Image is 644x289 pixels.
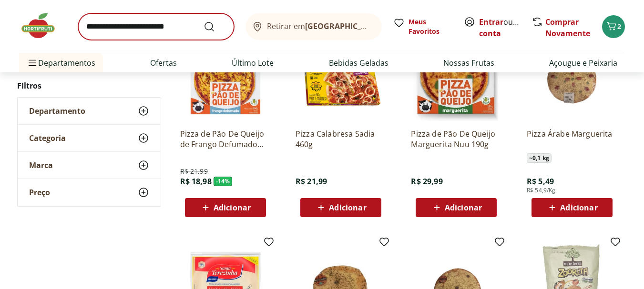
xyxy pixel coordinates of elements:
a: Pizza de Pão De Queijo de Frango Defumado Nuu 190g [180,129,271,149]
img: Pizza Árabe Marguerita [527,30,617,121]
span: Adicionar [329,204,366,211]
button: Menu [27,51,38,74]
button: Departamento [18,98,161,124]
button: Adicionar [532,198,613,217]
img: Pizza de Pão De Queijo Marguerita Nuu 190g [411,30,501,121]
a: Bebidas Geladas [329,57,388,69]
h2: Filtros [17,76,161,95]
span: Departamentos [27,51,95,74]
span: R$ 5,49 [527,176,554,187]
span: R$ 54,9/Kg [527,187,556,194]
span: Marca [29,160,53,170]
button: Adicionar [185,198,266,217]
img: Pizza Calabresa Sadia 460g [296,30,386,121]
input: search [78,13,234,40]
a: Entrar [479,17,503,27]
button: Carrinho [602,15,625,38]
button: Submit Search [204,21,226,32]
button: Adicionar [300,198,381,217]
span: R$ 21,99 [180,167,208,176]
span: R$ 21,99 [296,176,327,187]
span: R$ 29,99 [411,176,442,187]
button: Retirar em[GEOGRAPHIC_DATA]/[GEOGRAPHIC_DATA] [245,13,382,40]
span: Retirar em [267,22,372,30]
a: Meus Favoritos [393,17,452,36]
span: - 14 % [214,177,233,186]
span: Departamento [29,106,85,116]
span: Preço [29,188,50,197]
a: Açougue e Peixaria [549,57,617,69]
span: Categoria [29,133,66,143]
span: Adicionar [214,204,251,211]
a: Pizza Calabresa Sadia 460g [296,129,386,149]
b: [GEOGRAPHIC_DATA]/[GEOGRAPHIC_DATA] [305,21,466,31]
a: Comprar Novamente [545,17,590,39]
span: Adicionar [560,204,597,211]
img: Pizza de Pão De Queijo de Frango Defumado Nuu 190g [180,30,271,121]
a: Último Lote [232,57,274,69]
img: Hortifruti [19,11,67,40]
span: Meus Favoritos [409,17,452,36]
a: Pizza Árabe Marguerita [527,129,617,149]
button: Adicionar [416,198,497,217]
button: Preço [18,179,161,206]
a: Criar conta [479,17,532,39]
a: Nossas Frutas [443,57,494,69]
a: Ofertas [150,57,177,69]
span: R$ 18,98 [180,176,212,187]
button: Marca [18,152,161,179]
button: Categoria [18,125,161,151]
span: ~ 0,1 kg [527,153,552,163]
span: 2 [617,22,621,31]
span: Adicionar [445,204,482,211]
span: ou [479,16,521,39]
a: Pizza de Pão De Queijo Marguerita Nuu 190g [411,129,501,149]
